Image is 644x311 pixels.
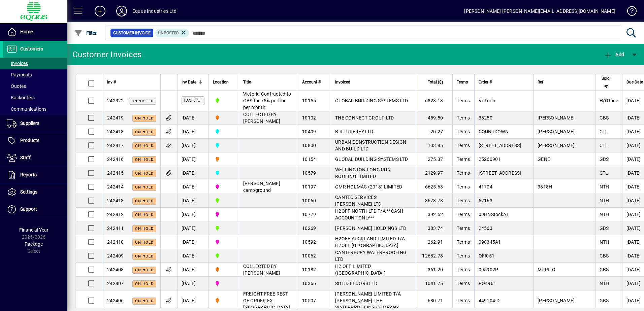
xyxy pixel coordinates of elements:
[600,267,609,272] span: GBS
[135,254,154,258] span: On hold
[335,157,408,162] span: GLOBAL BUILDING SYSTEMS LTD
[415,180,452,194] td: 6625.63
[479,78,492,86] span: Order #
[457,212,470,217] span: Terms
[177,277,208,290] td: [DATE]
[538,157,550,162] span: GENE
[335,281,377,286] span: SOLID FLOORS LTD
[155,29,189,37] mat-chip: Customer Invoice Status: Unposted
[135,268,154,272] span: On hold
[213,211,235,218] span: 2N NORTHERN
[135,227,154,231] span: On hold
[600,170,608,176] span: CTL
[457,198,470,203] span: Terms
[135,130,154,134] span: On hold
[73,27,99,39] button: Filter
[600,298,609,303] span: GBS
[302,129,316,134] span: 10409
[3,201,67,218] a: Support
[457,98,470,103] span: Terms
[177,111,208,125] td: [DATE]
[182,78,204,86] div: Inv Date
[302,98,316,103] span: 10155
[335,78,350,86] span: Invoiced
[335,115,394,120] span: THE CONNECT GROUP LTD
[213,78,229,86] span: Location
[135,158,154,162] span: On hold
[600,129,608,134] span: CTL
[457,298,470,303] span: Terms
[3,58,67,69] a: Invoices
[107,267,124,272] span: 242408
[177,208,208,221] td: [DATE]
[177,263,208,277] td: [DATE]
[600,184,609,189] span: NTH
[158,31,179,35] span: Unposted
[479,226,492,231] span: 24563
[479,198,492,203] span: 52163
[600,143,608,148] span: CTL
[415,235,452,249] td: 262.91
[7,61,28,66] span: Invoices
[600,157,609,162] span: GBS
[600,253,609,258] span: GBS
[415,277,452,290] td: 1041.75
[135,185,154,189] span: On hold
[20,138,39,143] span: Products
[177,180,208,194] td: [DATE]
[20,120,39,126] span: Suppliers
[213,280,235,287] span: 2N NORTHERN
[107,253,124,258] span: 242409
[107,198,124,203] span: 242413
[89,5,111,17] button: Add
[135,144,154,148] span: On hold
[107,170,124,176] span: 242415
[538,143,575,148] span: [PERSON_NAME]
[213,97,235,104] span: 1B BLENHEIM
[335,264,386,276] span: H2 OFF LIMITED ([GEOGRAPHIC_DATA])
[538,78,543,86] span: Ref
[428,78,443,86] span: Total ($)
[600,198,609,203] span: NTH
[302,281,316,286] span: 10366
[302,184,316,189] span: 10197
[213,155,235,163] span: 4S SOUTHERN
[602,48,626,61] button: Add
[415,91,452,111] td: 6828.13
[7,72,32,77] span: Payments
[335,250,407,262] span: CANTERBURY WATERPROOFING LTD
[3,115,67,132] a: Suppliers
[538,298,575,303] span: [PERSON_NAME]
[600,226,609,231] span: GBS
[302,157,316,162] span: 10154
[213,183,235,191] span: 2N NORTHERN
[111,5,132,17] button: Profile
[415,125,452,139] td: 20.27
[479,281,496,286] span: PO4961
[107,157,124,162] span: 242416
[3,69,67,80] a: Payments
[415,263,452,277] td: 361.20
[479,239,501,245] span: 098345A1
[335,291,401,310] span: [PERSON_NAME] LIMITED T/A [PERSON_NAME] THE WATERPROOFING COMPANY
[132,99,154,103] span: Unposted
[335,129,373,134] span: B R TURFREY LTD
[335,98,408,103] span: GLOBAL BUILDING SYSTEMS LTD
[213,142,235,149] span: 3C CENTRAL
[335,226,407,231] span: [PERSON_NAME] HOLDINGS LTD
[415,290,452,311] td: 680.71
[213,297,235,304] span: 4S SOUTHERN
[600,75,612,90] span: Sold by
[243,112,280,124] span: COLLECTED BY [PERSON_NAME]
[302,298,316,303] span: 10507
[243,291,290,310] span: FREIGHT FREE REST OF ORDER EX [GEOGRAPHIC_DATA]
[213,197,235,204] span: 1B BLENHEIM
[7,83,26,89] span: Quotes
[335,139,406,151] span: URBAN CONSTRUCTION DESIGN AND BUILD LTD
[302,143,316,148] span: 10800
[72,49,141,60] div: Customer Invoices
[7,95,35,100] span: Backorders
[415,221,452,235] td: 383.74
[335,167,391,179] span: WELLINGTON LONG RUN ROOFING LIMITED
[3,184,67,201] a: Settings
